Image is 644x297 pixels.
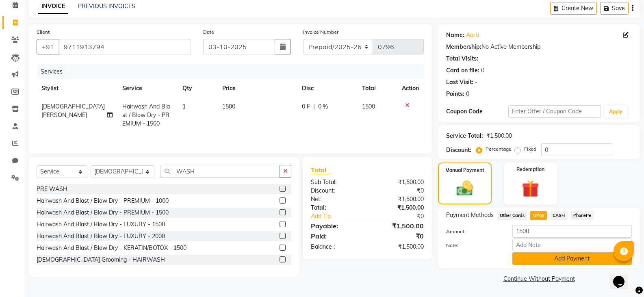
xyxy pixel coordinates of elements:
div: Points: [446,90,464,98]
img: _gift.svg [516,178,544,199]
div: Card on file: [446,66,479,75]
span: 1 [182,103,186,110]
a: Aarti [466,31,479,39]
button: Apply [604,106,627,118]
th: Service [117,79,178,98]
div: Service Total: [446,132,483,140]
label: Manual Payment [445,167,484,174]
div: Total Visits: [446,54,478,63]
div: Sub Total: [305,178,367,186]
div: ₹0 [378,212,430,221]
th: Disc [297,79,357,98]
div: 0 [481,66,484,75]
th: Qty [178,79,217,98]
div: Discount: [446,146,471,154]
span: Other Cards [497,211,527,220]
div: Hairwash And Blast / Blow Dry - LUXURY - 1500 [37,220,165,229]
label: Redemption [516,166,544,173]
div: Discount: [305,186,367,195]
input: Amount [512,225,632,238]
div: ₹1,500.00 [367,204,430,212]
div: Net: [305,195,367,204]
div: - [475,78,477,87]
img: _cash.svg [451,179,478,198]
th: Price [217,79,297,98]
div: Payable: [305,221,367,231]
label: Client [37,28,50,36]
label: Amount: [440,228,506,235]
span: Payment Methods [446,211,494,219]
div: ₹0 [367,186,430,195]
div: [DEMOGRAPHIC_DATA] Grooming - HAIRWASH [37,256,165,264]
div: ₹0 [367,231,430,241]
button: +91 [37,39,59,54]
input: Search or Scan [160,165,280,178]
div: Balance : [305,243,367,251]
label: Fixed [524,145,536,153]
span: | [313,102,315,111]
label: Date [203,28,214,36]
div: Coupon Code [446,107,508,116]
label: Invoice Number [303,28,338,36]
span: 1500 [222,103,235,110]
div: ₹1,500.00 [486,132,512,140]
button: Create New [550,2,597,15]
div: ₹1,500.00 [367,178,430,186]
span: 0 F [302,102,310,111]
div: Total: [305,204,367,212]
div: ₹1,500.00 [367,195,430,204]
iframe: chat widget [610,264,636,289]
label: Percentage [486,145,512,153]
span: Total [311,166,330,174]
a: Add Tip [305,212,378,221]
span: GPay [530,211,547,220]
div: ₹1,500.00 [367,221,430,231]
input: Enter Offer / Coupon Code [508,105,601,118]
span: 0 % [318,102,328,111]
th: Action [397,79,424,98]
span: PhonePe [571,211,594,220]
input: Search by Name/Mobile/Email/Code [59,39,191,54]
div: Paid: [305,231,367,241]
span: Hairwash And Blast / Blow Dry - PREMIUM - 1500 [122,103,170,127]
span: CASH [550,211,568,220]
div: PRE WASH [37,185,67,193]
div: Hairwash And Blast / Blow Dry - PREMIUM - 1500 [37,208,169,217]
span: [DEMOGRAPHIC_DATA][PERSON_NAME] [41,103,105,119]
div: Services [37,64,430,79]
a: PREVIOUS INVOICES [78,2,135,10]
div: Membership: [446,43,481,51]
div: Name: [446,31,464,39]
div: Hairwash And Blast / Blow Dry - KERATIN/BOTOX - 1500 [37,244,186,252]
div: Hairwash And Blast / Blow Dry - LUXURY - 2000 [37,232,165,241]
div: Hairwash And Blast / Blow Dry - PREMIUM - 1000 [37,197,169,205]
label: Note: [440,242,506,249]
button: Save [600,2,629,15]
a: Continue Without Payment [440,275,638,283]
button: Add Payment [512,252,632,265]
input: Add Note [512,238,632,251]
div: Last Visit: [446,78,473,87]
span: 1500 [362,103,375,110]
div: 0 [466,90,469,98]
th: Total [357,79,397,98]
div: ₹1,500.00 [367,243,430,251]
th: Stylist [37,79,117,98]
div: No Active Membership [446,43,632,51]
